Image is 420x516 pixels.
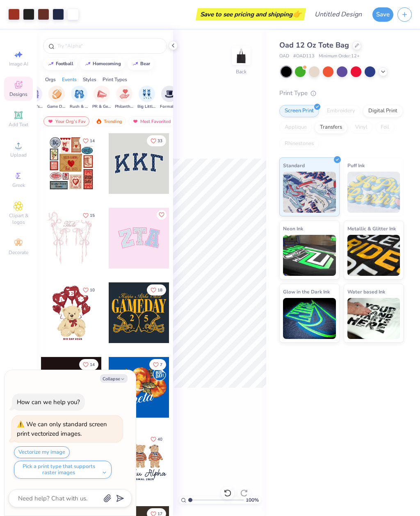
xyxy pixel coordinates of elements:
span: 17 [157,512,162,516]
button: Like [79,359,98,370]
button: Vectorize my image [14,446,70,458]
img: most_fav.gif [47,118,54,124]
button: Like [147,434,166,445]
button: Like [147,135,166,146]
span: Glow in the Dark Ink [283,287,330,296]
div: Applique [279,121,312,134]
span: 18 [157,288,162,292]
div: Print Types [103,76,127,83]
span: Standard [283,161,305,170]
img: most_fav.gif [132,118,139,124]
div: filter for Big Little Reveal [137,86,156,110]
div: Embroidery [322,105,361,117]
div: How can we help you? [17,398,80,406]
span: Greek [12,182,25,189]
img: Philanthropy Image [120,89,129,99]
span: 10 [90,288,95,292]
div: Print Type [279,89,404,98]
img: Glow in the Dark Ink [283,298,336,339]
button: Like [79,135,98,146]
span: Big Little Reveal [137,104,156,110]
div: Digital Print [363,105,403,117]
button: football [43,58,77,70]
img: Neon Ink [283,235,336,276]
div: Back [236,68,247,75]
div: Orgs [45,76,56,83]
span: 👉 [292,9,301,19]
button: Like [79,210,98,221]
span: Oad 12 Oz Tote Bag [279,40,349,50]
div: Trending [92,116,126,126]
img: trend_line.gif [84,61,91,66]
span: # OAD113 [293,53,315,60]
div: Screen Print [279,105,319,117]
div: filter for Philanthropy [115,86,134,110]
div: Styles [83,76,96,83]
span: Puff Ink [347,161,365,170]
span: Rush & Bid [70,104,89,110]
img: Game Day Image [52,89,62,99]
span: 15 [90,214,95,218]
button: Like [149,359,166,370]
img: trend_line.gif [48,61,54,66]
span: 40 [157,437,162,441]
img: Standard [283,172,336,213]
div: filter for Rush & Bid [70,86,89,110]
div: Events [62,76,77,83]
button: Save [372,7,393,22]
span: 14 [90,363,95,367]
img: Water based Ink [347,298,400,339]
button: Collapse [100,374,128,383]
span: Formal & Semi [160,104,179,110]
div: Foil [375,121,395,134]
img: Big Little Reveal Image [142,89,151,99]
div: filter for PR & General [92,86,111,110]
span: Add Text [9,121,28,128]
img: Puff Ink [347,172,400,213]
button: filter button [70,86,89,110]
span: Image AI [9,61,28,67]
span: Metallic & Glitter Ink [347,224,396,233]
div: bear [140,61,150,66]
span: 100 % [246,496,259,504]
div: Vinyl [350,121,373,134]
span: Upload [10,152,27,158]
span: OAD [279,53,289,60]
span: 33 [157,139,162,143]
span: Water based Ink [347,287,385,296]
img: trending.gif [96,118,102,124]
input: Untitled Design [308,6,368,23]
button: homecoming [80,58,125,70]
img: Formal & Semi Image [165,89,174,99]
div: filter for Game Day [47,86,66,110]
img: trend_line.gif [132,61,139,66]
span: Minimum Order: 12 + [319,53,360,60]
button: filter button [92,86,111,110]
div: Most Favorited [128,116,175,126]
div: homecoming [93,61,121,66]
span: Philanthropy [115,104,134,110]
div: Transfers [315,121,347,134]
span: Designs [9,91,27,98]
img: PR & General Image [97,89,107,99]
button: filter button [137,86,156,110]
div: Your Org's Fav [43,116,89,126]
div: filter for Formal & Semi [160,86,179,110]
button: Pick a print type that supports raster images [14,461,112,479]
span: 7 [160,363,162,367]
button: filter button [47,86,66,110]
div: football [56,61,73,66]
img: Metallic & Glitter Ink [347,235,400,276]
img: Rush & Bid Image [75,89,84,99]
div: We can only standard screen print vectorized images. [17,420,107,438]
button: Like [79,284,98,296]
span: PR & General [92,104,111,110]
span: Clipart & logos [4,212,33,225]
button: filter button [160,86,179,110]
span: Neon Ink [283,224,303,233]
span: Decorate [9,249,28,256]
img: Back [233,48,249,64]
button: Like [157,210,167,220]
div: Rhinestones [279,138,319,150]
input: Try "Alpha" [57,42,162,50]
